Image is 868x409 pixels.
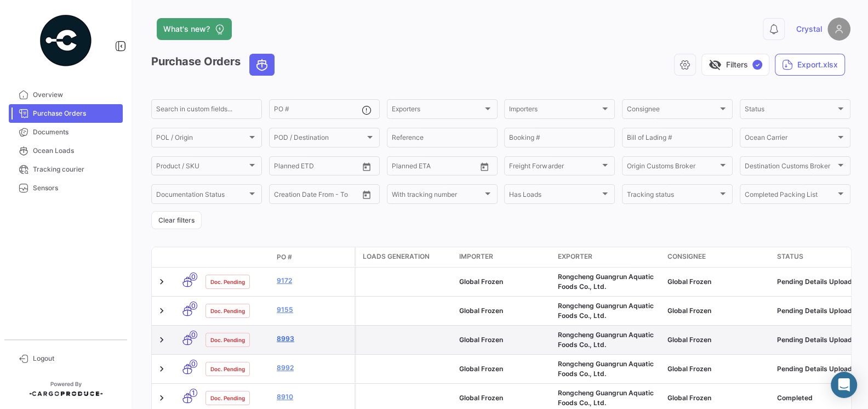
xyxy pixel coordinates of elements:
span: ✓ [752,60,762,70]
span: Global Frozen [459,277,503,286]
span: Documentation Status [156,192,247,200]
datatable-header-cell: Loads generation [356,247,455,267]
span: Status [745,107,836,115]
span: Destination Customs Broker [745,164,836,172]
button: What's new? [157,18,232,40]
span: visibility_off [709,58,722,71]
span: Exporters [392,107,483,115]
span: Logout [33,354,118,363]
span: Rongcheng Guangrun Aquatic Foods Co., Ltd. [558,389,654,407]
datatable-header-cell: PO # [272,248,355,266]
button: Open calendar [358,186,375,203]
span: Status [777,252,803,262]
span: 1 [190,389,197,397]
a: 8910 [277,392,350,402]
span: Doc. Pending [210,277,245,286]
span: Rongcheng Guangrun Aquatic Foods Co., Ltd. [558,302,654,320]
button: Open calendar [476,158,493,175]
span: Doc. Pending [210,365,245,373]
input: From [392,164,407,172]
input: From [274,192,289,200]
span: 0 [190,331,197,339]
span: Ocean Loads [33,146,118,156]
a: Expand/Collapse Row [156,276,167,287]
a: Expand/Collapse Row [156,393,167,404]
a: Overview [9,86,123,104]
span: Consignee [627,107,718,115]
span: Rongcheng Guangrun Aquatic Foods Co., Ltd. [558,272,654,291]
img: powered-by.png [38,13,93,68]
a: 9155 [277,305,350,315]
datatable-header-cell: Consignee [663,247,773,267]
datatable-header-cell: Importer [455,247,553,267]
span: Doc. Pending [210,336,245,344]
a: Expand/Collapse Row [156,363,167,374]
a: Expand/Collapse Row [156,334,167,345]
button: Open calendar [358,158,375,175]
span: Rongcheng Guangrun Aquatic Foods Co., Ltd. [558,331,654,349]
span: Sensors [33,183,118,193]
span: Completed Packing List [745,192,836,200]
button: visibility_offFilters✓ [701,54,769,76]
span: Tracking courier [33,164,118,174]
span: Global Frozen [459,365,503,373]
a: Expand/Collapse Row [156,305,167,316]
h3: Purchase Orders [151,54,278,76]
span: Exporter [558,252,592,262]
span: Global Frozen [667,306,711,315]
button: Clear filters [151,211,202,229]
div: Abrir Intercom Messenger [831,372,857,398]
span: 0 [190,360,197,368]
a: Purchase Orders [9,104,123,123]
span: POD / Destination [274,135,365,143]
a: Documents [9,123,123,141]
span: Global Frozen [459,336,503,344]
span: Product / SKU [156,164,247,172]
a: 9172 [277,276,350,286]
span: Doc. Pending [210,306,245,315]
span: Importer [459,252,493,262]
span: Doc. Pending [210,394,245,402]
a: 8993 [277,334,350,344]
span: Crystal [796,24,822,35]
span: Documents [33,127,118,137]
span: Global Frozen [667,277,711,286]
input: To [297,192,337,200]
span: Overview [33,90,118,100]
span: POL / Origin [156,135,247,143]
span: What's new? [163,24,210,35]
span: Purchase Orders [33,109,118,118]
input: To [415,164,455,172]
span: Global Frozen [459,394,503,402]
span: With tracking number [392,192,483,200]
datatable-header-cell: Exporter [553,247,663,267]
button: Export.xlsx [775,54,845,76]
a: Sensors [9,179,123,197]
span: 0 [190,302,197,310]
span: Freight Forwarder [509,164,600,172]
span: Global Frozen [667,336,711,344]
span: Consignee [667,252,706,262]
span: Has Loads [509,192,600,200]
a: Tracking courier [9,160,123,179]
span: Loads generation [363,252,430,262]
span: Rongcheng Guangrun Aquatic Foods Co., Ltd. [558,360,654,378]
datatable-header-cell: Doc. Status [201,253,272,262]
input: To [297,164,337,172]
span: 0 [190,272,197,281]
span: Origin Customs Broker [627,164,718,172]
a: Ocean Loads [9,141,123,160]
span: PO # [277,252,292,262]
span: Ocean Carrier [745,135,836,143]
span: Tracking status [627,192,718,200]
span: Global Frozen [667,394,711,402]
a: 8992 [277,363,350,373]
span: Global Frozen [459,306,503,315]
button: Ocean [250,54,274,75]
input: From [274,164,289,172]
datatable-header-cell: Transport mode [174,253,201,262]
span: Global Frozen [667,365,711,373]
span: Importers [509,107,600,115]
img: placeholder-user.png [827,18,850,41]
